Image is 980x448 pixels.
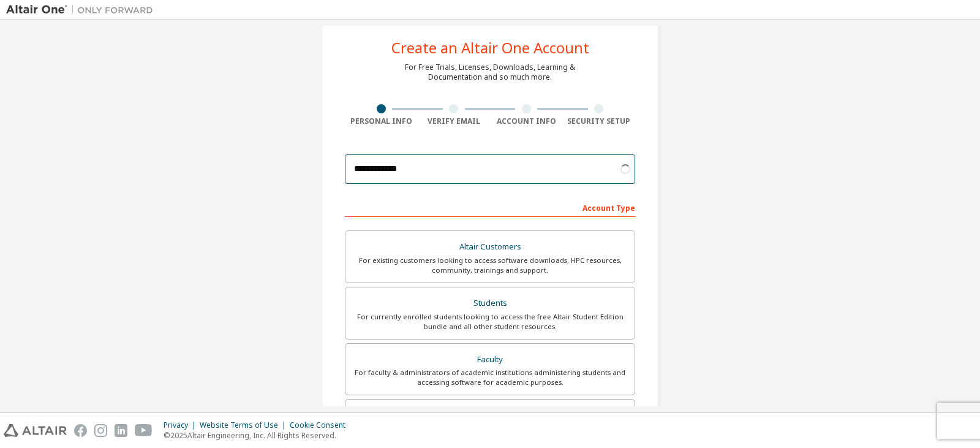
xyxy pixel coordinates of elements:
div: For Free Trials, Licenses, Downloads, Learning & Documentation and so much more. [405,63,575,82]
img: linkedin.svg [115,424,127,437]
div: For currently enrolled students looking to access the free Altair Student Edition bundle and all ... [353,312,627,332]
img: instagram.svg [94,424,107,437]
div: Verify Email [418,116,491,126]
p: © 2025 Altair Engineering, Inc. All Rights Reserved. [164,430,353,441]
div: Create an Altair One Account [391,40,589,55]
div: For existing customers looking to access software downloads, HPC resources, community, trainings ... [353,256,627,275]
div: Privacy [164,420,200,430]
img: youtube.svg [135,424,153,437]
div: Personal Info [345,116,418,126]
div: Security Setup [563,116,636,126]
div: Cookie Consent [290,420,353,430]
div: Account Type [345,197,635,217]
div: For faculty & administrators of academic institutions administering students and accessing softwa... [353,368,627,387]
img: facebook.svg [74,424,87,437]
div: Students [353,295,627,312]
div: Account Info [490,116,563,126]
div: Altair Customers [353,238,627,256]
div: Faculty [353,351,627,368]
img: altair_logo.svg [4,424,67,437]
img: Altair One [6,4,159,16]
div: Website Terms of Use [200,420,290,430]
